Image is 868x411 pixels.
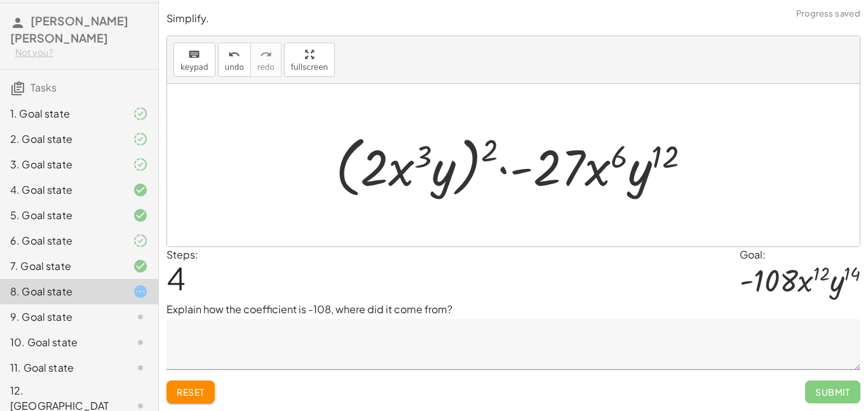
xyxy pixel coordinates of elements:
[10,309,112,325] div: 9. Goal state
[177,386,205,398] span: Reset
[10,13,128,45] span: [PERSON_NAME] [PERSON_NAME]
[218,43,251,77] button: undoundo
[10,131,112,147] div: 2. Goal state
[225,63,244,72] span: undo
[133,182,148,198] i: Task finished and correct.
[133,131,148,147] i: Task finished and part of it marked as correct.
[10,259,112,274] div: 7. Goal state
[260,47,272,62] i: redo
[10,335,112,350] div: 10. Goal state
[10,157,112,172] div: 3. Goal state
[133,360,148,375] i: Task not started.
[796,8,860,20] span: Progress saved
[10,360,112,375] div: 11. Goal state
[284,43,335,77] button: fullscreen
[10,233,112,248] div: 6. Goal state
[133,208,148,223] i: Task finished and correct.
[166,11,860,26] p: Simplify.
[133,259,148,274] i: Task finished and correct.
[257,63,275,72] span: redo
[166,248,198,261] label: Steps:
[228,47,240,62] i: undo
[133,284,148,299] i: Task started.
[173,43,215,77] button: keyboardkeypad
[15,46,148,59] div: Not you?
[740,247,860,262] div: Goal:
[133,233,148,248] i: Task finished and part of it marked as correct.
[10,284,112,299] div: 8. Goal state
[250,43,281,77] button: redoredo
[133,335,148,350] i: Task not started.
[133,157,148,172] i: Task finished and part of it marked as correct.
[10,106,112,121] div: 1. Goal state
[291,63,328,72] span: fullscreen
[180,63,208,72] span: keypad
[10,208,112,223] div: 5. Goal state
[166,381,215,403] button: Reset
[166,302,860,317] p: Explain how the coefficient is -108, where did it come from?
[133,309,148,325] i: Task not started.
[10,182,112,198] div: 4. Goal state
[31,81,57,94] span: Tasks
[188,47,200,62] i: keyboard
[166,259,186,297] span: 4
[133,106,148,121] i: Task finished and part of it marked as correct.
